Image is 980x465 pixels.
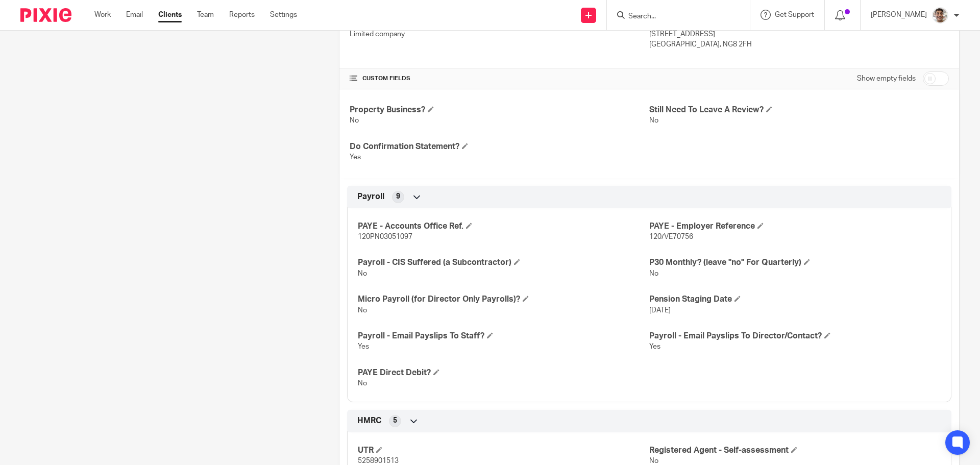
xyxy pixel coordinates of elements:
h4: CUSTOM FIELDS [350,75,649,83]
h4: Micro Payroll (for Director Only Payrolls)? [358,294,649,305]
span: 9 [396,191,400,202]
h4: Still Need To Leave A Review? [649,105,949,115]
span: 5258901513 [358,457,399,464]
span: 5 [393,415,397,426]
h4: Payroll - CIS Suffered (a Subcontractor) [358,257,649,268]
p: [GEOGRAPHIC_DATA], NG8 2FH [649,39,949,50]
h4: P30 Monthly? (leave "no" For Quarterly) [649,257,941,268]
label: Show empty fields [857,74,916,84]
h4: Pension Staging Date [649,294,941,305]
h4: Property Business? [350,105,649,115]
a: Team [197,10,214,20]
input: Search [627,12,719,21]
span: Yes [350,154,361,161]
span: Yes [649,343,660,350]
h4: Payroll - Email Payslips To Staff? [358,331,649,341]
h4: PAYE Direct Debit? [358,368,649,378]
a: Reports [229,10,255,20]
span: No [350,117,359,124]
span: Payroll [357,191,384,202]
span: [DATE] [649,307,671,314]
h4: Registered Agent - Self-assessment [649,445,941,456]
a: Clients [158,10,182,20]
img: PXL_20240409_141816916.jpg [932,7,948,23]
img: Pixie [20,8,71,22]
span: Get Support [775,11,814,18]
a: Email [126,10,143,20]
span: No [649,117,658,124]
a: Work [94,10,111,20]
h4: PAYE - Accounts Office Ref. [358,221,649,232]
span: No [358,307,367,314]
p: Limited company [350,29,649,39]
p: [PERSON_NAME] [871,10,927,20]
span: Yes [358,343,369,350]
span: 120PN03051097 [358,233,412,240]
span: No [649,270,658,277]
h4: Payroll - Email Payslips To Director/Contact? [649,331,941,341]
h4: UTR [358,445,649,456]
h4: Do Confirmation Statement? [350,141,649,152]
span: No [649,457,658,464]
span: HMRC [357,415,381,426]
p: [STREET_ADDRESS] [649,29,949,39]
span: 120/VE70756 [649,233,693,240]
a: Settings [270,10,297,20]
span: No [358,270,367,277]
span: No [358,380,367,387]
h4: PAYE - Employer Reference [649,221,941,232]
